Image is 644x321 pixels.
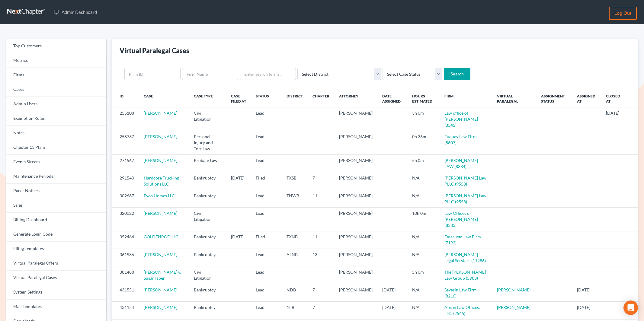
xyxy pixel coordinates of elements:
td: 258737 [112,131,139,154]
td: 271567 [112,155,139,172]
td: 5h 0m [407,266,440,284]
th: District [282,90,308,107]
td: [PERSON_NAME] [334,284,377,301]
th: Firm [440,90,492,107]
a: Top Customers [6,39,106,53]
td: 3h 0m [407,107,440,131]
a: Fuquay Law Firm (8607) [444,134,477,145]
a: Metrics [6,53,106,68]
td: N/A [407,190,440,207]
td: Bankruptcy [189,302,226,319]
a: [PERSON_NAME] [144,110,177,116]
a: Law office of [PERSON_NAME] (8545) [444,110,478,128]
td: Bankruptcy [189,172,226,190]
a: [PERSON_NAME] [144,305,177,310]
td: Lead [251,284,281,301]
a: Admin Users [6,97,106,111]
td: 7 [308,284,334,301]
td: Bankruptcy [189,284,226,301]
td: [DATE] [226,231,251,249]
th: Virtual Paralegal [492,90,536,107]
a: Law Offices of [PERSON_NAME] (8383) [444,211,478,228]
td: Bankruptcy [189,231,226,249]
th: Hours Estimated [407,90,440,107]
td: 13 [308,249,334,266]
div: Virtual Paralegal Cases [120,46,189,55]
td: 381488 [112,266,139,284]
input: Search [444,68,470,80]
input: Firm ID [124,68,181,80]
td: [PERSON_NAME] [334,208,377,231]
a: Apsan Law Offices, LLC. (2545) [444,305,480,316]
td: Lead [251,302,281,319]
a: Virtual Paralegal Offers [6,256,106,271]
td: [PERSON_NAME] [334,155,377,172]
a: Virtual Paralegal Cases [6,271,106,285]
div: Open Intercom Messenger [623,300,638,315]
td: [DATE] [377,302,407,319]
a: [PERSON_NAME] [144,158,177,163]
td: [DATE] [572,284,601,301]
td: Lead [251,131,281,154]
td: N/A [407,302,440,319]
td: TNWB [282,190,308,207]
a: [PERSON_NAME] [144,287,177,292]
a: Log out [609,7,637,20]
th: Case Filed At [226,90,251,107]
a: Chapter 13 Plans [6,140,106,155]
th: Case Type [189,90,226,107]
td: Lead [251,208,281,231]
a: [PERSON_NAME] [144,211,177,216]
td: NDB [282,284,308,301]
td: Civil Litigation [189,208,226,231]
td: 352464 [112,231,139,249]
a: Admin Dashboard [51,7,100,17]
a: Filing Templates [6,242,106,256]
td: Filed [251,231,281,249]
a: GOLDENROD LLC [144,234,178,239]
a: Emeruem Law Firm (7192) [444,234,481,245]
td: Lead [251,190,281,207]
a: Generate Login Code [6,227,106,242]
td: 5h 0m [407,155,440,172]
a: Billing Dashboard [6,213,106,227]
input: Enter search terms... [240,68,296,80]
td: [DATE] [572,302,601,319]
td: NJB [282,302,308,319]
td: [DATE] [601,107,626,131]
a: Notes [6,126,106,140]
td: TXNB [282,231,308,249]
a: [PERSON_NAME] v. SusanTaber [144,269,181,281]
a: Evco Homes LLC [144,193,175,198]
td: [DATE] [377,284,407,301]
td: 7 [308,172,334,190]
td: 255108 [112,107,139,131]
th: Assigned at [572,90,601,107]
a: Events Stream [6,155,106,169]
a: Pacer Notices [6,184,106,198]
td: Personal Injury and Tort Law [189,131,226,154]
a: Hardcore Trucking Solutions LLC [144,175,179,186]
td: 11 [308,231,334,249]
a: System Settings [6,285,106,300]
td: N/A [407,172,440,190]
td: ALNB [282,249,308,266]
td: Lead [251,266,281,284]
th: Chapter [308,90,334,107]
td: [DATE] [226,172,251,190]
td: [PERSON_NAME] [334,231,377,249]
a: [PERSON_NAME] [144,252,177,257]
a: [PERSON_NAME] [144,134,177,139]
th: Status [251,90,281,107]
th: Closed at [601,90,626,107]
td: Probate Law [189,155,226,172]
th: Attorney [334,90,377,107]
td: Civil Litigation [189,266,226,284]
td: 431154 [112,302,139,319]
th: Assignment Status [536,90,572,107]
td: Civil Litigation [189,107,226,131]
td: 302687 [112,190,139,207]
td: [PERSON_NAME] [334,131,377,154]
a: Severin Law Firm (8216) [444,287,477,298]
td: Lead [251,155,281,172]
